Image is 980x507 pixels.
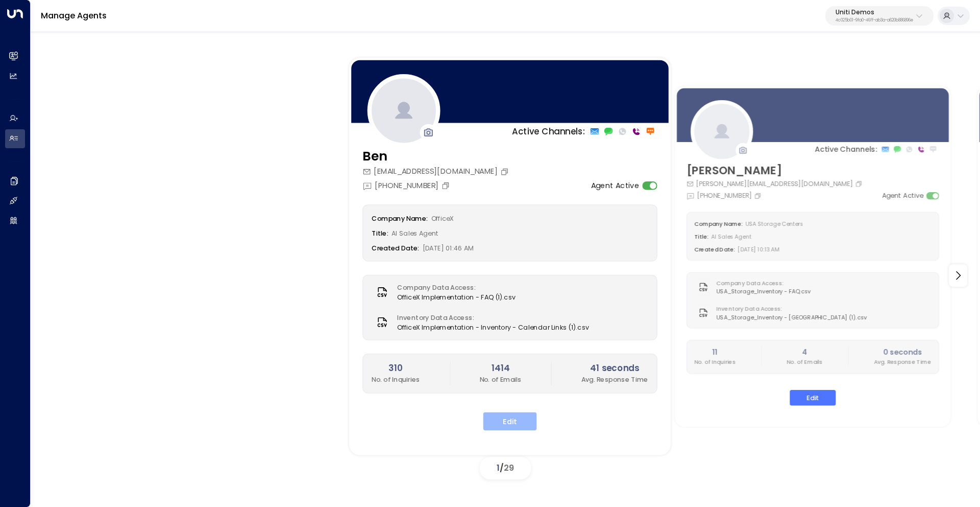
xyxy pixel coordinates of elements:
button: Edit [483,412,537,430]
h3: [PERSON_NAME] [686,162,864,178]
label: Created Date: [694,245,735,253]
label: Created Date: [372,243,419,252]
label: Company Name: [372,214,428,223]
span: OfficeX Implementation - FAQ (1).csv [398,292,516,302]
h2: 4 [787,347,822,358]
span: [DATE] 01:46 AM [423,243,474,252]
p: No. of Emails [787,358,822,366]
button: Copy [754,192,764,199]
h2: 310 [372,361,420,374]
label: Inventory Data Access: [716,305,862,313]
h2: 1414 [480,361,522,374]
h2: 0 seconds [874,347,932,358]
label: Title: [372,228,388,238]
p: Active Channels: [512,125,585,137]
div: / [480,457,531,479]
button: Copy [500,167,511,176]
label: Company Data Access: [716,279,806,287]
span: 29 [504,462,514,474]
label: Agent Active [591,179,640,191]
label: Agent Active [882,191,923,200]
p: Uniti Demos [836,9,913,15]
span: 1 [497,462,500,474]
label: Company Data Access: [398,283,511,292]
p: Avg. Response Time [581,375,648,384]
h2: 41 seconds [581,361,648,374]
div: [EMAIL_ADDRESS][DOMAIN_NAME] [362,166,511,177]
button: Copy [442,181,453,190]
span: USA_Storage_Inventory - [GEOGRAPHIC_DATA] (1).csv [716,313,867,321]
p: No. of Emails [480,375,522,384]
button: Edit [790,390,836,406]
label: Company Name: [694,220,743,227]
p: No. of Inquiries [372,375,420,384]
span: AI Sales Agent [391,228,438,238]
span: OfficeX Implementation - Inventory - Calendar Links (1).csv [398,322,590,332]
span: [DATE] 10:13 AM [738,245,779,253]
span: USA Storage Centers [745,220,803,227]
div: [PHONE_NUMBER] [362,179,452,191]
span: OfficeX [431,214,454,223]
a: Manage Agents [41,10,107,21]
span: AI Sales Agent [711,233,751,240]
p: No. of Inquiries [694,358,736,366]
button: Copy [855,180,865,187]
button: Uniti Demos4c025b01-9fa0-46ff-ab3a-a620b886896e [825,6,934,26]
p: Active Channels: [815,144,877,155]
p: 4c025b01-9fa0-46ff-ab3a-a620b886896e [836,18,913,22]
label: Inventory Data Access: [398,313,584,322]
span: USA_Storage_Inventory - FAQ.csv [716,287,811,295]
p: Avg. Response Time [874,358,932,366]
div: [PHONE_NUMBER] [686,191,763,200]
div: [PERSON_NAME][EMAIL_ADDRESS][DOMAIN_NAME] [686,178,864,188]
h3: Ben [362,146,511,166]
h2: 11 [694,347,736,358]
label: Title: [694,233,708,240]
